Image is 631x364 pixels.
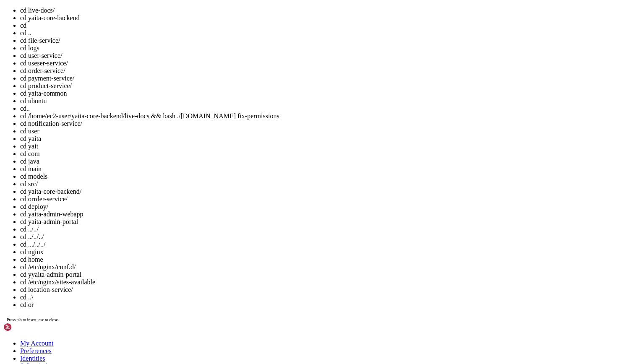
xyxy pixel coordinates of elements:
[3,132,521,139] x-row: Expanded Security Maintenance for Applications is not enabled.
[20,105,628,112] li: cd..
[3,25,521,32] x-row: * Management: [URL][DOMAIN_NAME]
[7,317,59,322] span: Press tab to insert, esc to close.
[20,211,628,218] li: cd yaita-admin-webapp
[3,18,521,25] x-row: * Documentation: [URL][DOMAIN_NAME]
[20,226,628,233] li: cd ../../
[20,14,628,22] li: cd yaita-core-backend
[3,96,521,103] x-row: * Ubuntu Pro delivers the most comprehensive open source security and
[102,210,106,217] div: (28, 29)
[20,347,52,354] a: Preferences
[20,218,628,226] li: cd yaita-admin-portal
[20,52,628,60] li: cd user-service/
[20,271,628,278] li: cd yyaita-admin-portal
[20,248,628,256] li: cd nginx
[20,241,628,248] li: cd .../../../
[3,210,521,217] x-row: : $ cd
[20,143,628,150] li: cd yait
[20,60,628,67] li: cd useser-service/
[3,3,521,10] x-row: Welcome to Ubuntu 24.04.3 LTS (GNU/Linux 6.14.0-1014-aws x86_64)
[3,32,521,39] x-row: * Support: [URL][DOMAIN_NAME]
[20,294,628,301] li: cd ..\
[20,158,628,165] li: cd java
[20,263,628,271] li: cd /etc/nginx/conf.d/
[20,256,628,263] li: cd home
[20,195,628,203] li: cd orrder-service/
[20,22,628,29] li: cd
[20,278,628,286] li: cd /etc/nginx/sites-available
[20,44,628,52] li: cd logs
[20,67,628,75] li: cd order-service/
[3,75,521,82] x-row: Memory usage: 82% IPv4 address for enX0: [TECHNICAL_ID]
[20,97,628,105] li: cd ubuntu
[20,355,45,362] a: Identities
[3,174,521,182] x-row: Enable ESM Apps to receive additional future security updates.
[3,160,521,167] x-row: To see these additional updates run: apt list --upgradable
[20,29,628,37] li: cd ..
[3,210,77,217] span: ubuntu@ip-172-31-91-17
[20,127,628,135] li: cd user
[20,180,628,188] li: cd src/
[3,68,521,75] x-row: Usage of /: 54.4% of 28.02GB Users logged in: 0
[3,323,52,331] img: Shellngn
[20,150,628,158] li: cd com
[20,120,628,127] li: cd notification-service/
[20,75,628,82] li: cd payment-service/
[3,146,521,153] x-row: 14 updates can be applied immediately.
[81,210,84,217] span: ~
[20,7,628,14] li: cd live-docs/
[3,103,521,110] x-row: compliance features.
[20,112,628,120] li: cd /home/ec2-user/yaita-core-backend/live-docs && bash ./[DOMAIN_NAME] fix-permissions
[20,37,628,44] li: cd file-service/
[20,90,628,97] li: cd yaita-common
[20,286,628,294] li: cd location-service/
[3,203,521,210] x-row: Last login: [DATE] from [TECHNICAL_ID]
[20,340,54,347] a: My Account
[3,182,521,189] x-row: See [URL][DOMAIN_NAME] or run: sudo pro status
[20,135,628,143] li: cd yaita
[3,46,521,53] x-row: System information as of [DATE]
[20,233,628,241] li: cd ../../../
[20,301,628,309] li: cd or
[20,203,628,211] li: cd deploy/
[3,82,521,89] x-row: Swap usage: 0%
[20,173,628,180] li: cd models
[20,165,628,173] li: cd main
[3,60,521,68] x-row: System load: 2.2 Processes: 175
[20,82,628,90] li: cd product-service/
[3,117,521,125] x-row: [URL][DOMAIN_NAME]
[3,153,521,160] x-row: 2 of these updates are standard security updates.
[20,188,628,195] li: cd yaita-core-backend/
